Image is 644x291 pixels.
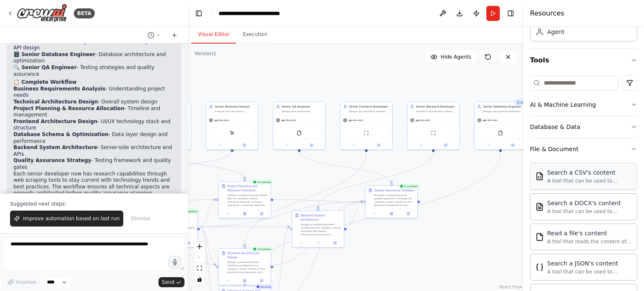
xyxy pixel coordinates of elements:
p: Each senior developer now has research capabilities through web scraping tools to stay current wi... [13,171,174,197]
div: Design and implement comprehensive testing strategies for {project_name}, ensure quality standard... [282,110,322,113]
div: CompletedFrontend Architecture DesignDesign a comprehensive frontend architecture for {project_na... [218,248,271,286]
img: Logo [17,4,67,23]
span: Hide Agents [441,54,471,60]
strong: Database Schema & Optimization [13,131,109,137]
span: Send [162,279,174,286]
div: Agent [547,28,564,36]
h4: Resources [530,8,564,18]
button: Open in side panel [254,211,269,216]
button: File & Document [530,138,637,160]
div: Technical Architecture Design [154,214,195,222]
li: - Server-side architecture and APIs [13,144,174,157]
img: JSONSearchTool [535,263,544,271]
div: Project Planning and Resource Allocation [227,184,268,193]
div: Senior Backend DeveloperArchitect and develop robust, scalable backend systems for {project_name}... [407,102,460,150]
strong: 📋 Complete Workflow [13,79,77,85]
div: Database & Data [530,123,580,131]
g: Edge from 7b8664b0-714d-4042-9463-89c814477fac to 850d269f-1a5e-4962-8281-36e05b75c91a [200,225,290,229]
button: View output [382,211,400,216]
div: A tool that can be used to semantic search a query from a CSV's content. [547,178,632,184]
button: zoom in [194,241,205,252]
button: toggle interactivity [194,274,205,285]
div: Senior Frontend DeveloperDesign and architect modern, scalable frontend solutions for {project_na... [340,102,392,150]
strong: 🗄️ Senior Database Engineer [13,52,95,57]
div: Design the technical architecture for {project_name} based on the business requirements. Evaluate... [154,223,195,236]
g: Edge from c691b97d-5922-4e11-bffe-6397e611d383 to 85fc47cb-5555-4ff1-a21a-1ca18fe26cff [163,152,247,179]
div: CompletedProject Planning and Resource AllocationCreate a comprehensive project plan for {project... [218,181,271,219]
div: A tool that can be used to semantic search a query from a DOCX's content. [547,208,632,215]
div: Senior Project ManagerSuccessfully manage {project_name} from inception to delivery, coordinating... [139,102,191,150]
button: Open in side panel [181,240,195,245]
div: Architect and develop robust, scalable backend systems for {project_name}, implementing secure AP... [416,110,457,113]
div: Senior Backend Developer [416,105,457,109]
li: - Testing framework and quality gates [13,157,174,170]
g: Edge from 47af171e-a476-4e36-a471-85ca6e9d513d to 17d43e79-6cb9-4bd2-bc69-73cf386a83a3 [297,152,394,183]
button: Dismiss [127,211,154,227]
div: Develop a comprehensive quality assurance strategy for {project_name} based on the technical arch... [374,193,415,207]
button: fit view [194,263,205,274]
img: DOCXSearchTool [535,203,544,211]
div: Senior Frontend Developer [349,105,390,109]
button: Open in side panel [501,143,525,148]
button: Click to speak your automation idea [169,256,181,268]
div: BETA [74,8,95,18]
div: Search a CSV's content [547,168,632,177]
img: ScrapeWebsiteTool [364,131,369,136]
strong: Backend System Architecture [13,144,97,150]
strong: Quality Assurance Strategy [13,157,91,163]
button: Open in side panel [166,143,190,148]
li: - Understanding project needs [13,86,174,99]
div: Senior Business AnalystAnalyze and document business requirements for {project_name}, bridge the ... [206,102,258,150]
div: CompletedQuality Assurance StrategyDevelop a comprehensive quality assurance strategy for {projec... [365,185,418,219]
img: FileReadTool [535,233,544,241]
span: gpt-4o-mini [415,118,430,122]
img: FileReadTool [498,131,503,136]
div: Analyze and document business requirements for {project_name}, bridge the gap between stakeholder... [215,110,255,113]
button: Open in side panel [401,211,415,216]
div: Running [255,284,273,289]
strong: ⚡ Senior Backend Developer [13,39,93,44]
li: - Overall system design [13,99,174,106]
div: Design and optimize database architecture for {project_name}, ensuring data integrity, performanc... [483,110,524,113]
strong: Technical Architecture Design [13,99,98,105]
g: Edge from 7b8664b0-714d-4042-9463-89c814477fac to 85fc47cb-5555-4ff1-a21a-1ca18fe26cff [200,198,216,229]
div: Backend System Architecture [301,214,341,222]
div: Completed [178,209,199,214]
img: ScrapeWebsiteTool [431,131,436,136]
span: gpt-4o-mini [483,118,497,122]
div: Design and architect modern, scalable frontend solutions for {project_name}, ensuring optimal use... [349,110,390,113]
button: Tools [530,49,637,72]
strong: Project Planning & Resource Allocation [13,106,125,111]
div: Search a JSON's content [547,259,632,268]
div: Senior QA EngineerDesign and implement comprehensive testing strategies for {project_name}, ensur... [273,102,325,150]
a: React Flow attribution [499,285,522,289]
li: - Timeline and management [13,106,174,118]
div: React Flow controls [194,241,205,285]
button: Hide right sidebar [505,8,517,19]
button: Hide Agents [426,50,476,64]
div: Senior Business Analyst [215,105,255,109]
div: Quality Assurance Strategy [374,188,414,193]
button: Execution [236,26,274,44]
g: Edge from c34fa7bc-bc5d-464f-a317-0f67b35ca72a to 17d43e79-6cb9-4bd2-bc69-73cf386a83a3 [273,200,363,267]
div: Version 1 [195,50,216,57]
span: Improve [16,279,36,286]
div: Design a scalable backend architecture for {project_name} including API design, microservices str... [301,223,341,236]
button: Open in side panel [254,278,269,283]
div: Successfully manage {project_name} from inception to delivery, coordinating resources, timelines,... [148,110,188,113]
div: AI & Machine Learning [530,100,596,109]
div: Completed [251,180,273,185]
p: Suggested next steps: [10,201,178,207]
button: Switch to previous chat [144,30,164,40]
button: Start a new chat [168,30,181,40]
li: - Data layer design and performance [13,131,174,144]
button: View output [236,278,253,283]
button: View output [236,211,253,216]
button: Open in side panel [328,240,342,245]
div: Backend System ArchitectureDesign a scalable backend architecture for {project_name} including AP... [292,211,344,248]
button: Improve automation based on last run [10,211,123,227]
button: No output available [309,240,327,245]
div: A tool that can be used to semantic search a query from a JSON's content. [547,268,632,275]
div: Completed [251,247,273,252]
div: Completed [398,184,419,189]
